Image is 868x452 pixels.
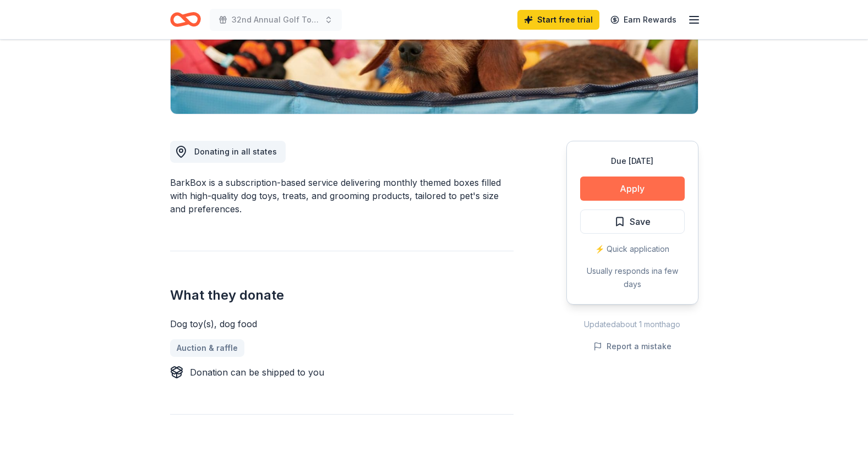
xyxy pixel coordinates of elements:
div: Due [DATE] [580,155,685,168]
span: Save [630,214,651,229]
span: 32nd Annual Golf Tournament [232,13,320,26]
div: Donation can be shipped to you [190,366,324,379]
h2: What they donate [170,286,514,304]
button: 32nd Annual Golf Tournament [210,9,342,31]
a: Auction & raffle [170,339,244,357]
div: Updated about 1 month ago [566,318,698,331]
div: Dog toy(s), dog food [170,317,514,330]
a: Earn Rewards [604,10,683,30]
button: Report a mistake [593,340,672,353]
a: Start free trial [517,10,599,30]
button: Save [580,210,685,234]
span: Donating in all states [194,147,277,156]
a: Home [170,7,201,32]
div: Usually responds in a few days [580,264,685,291]
div: ⚡️ Quick application [580,242,685,256]
div: BarkBox is a subscription-based service delivering monthly themed boxes filled with high-quality ... [170,176,514,216]
button: Apply [580,177,685,201]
